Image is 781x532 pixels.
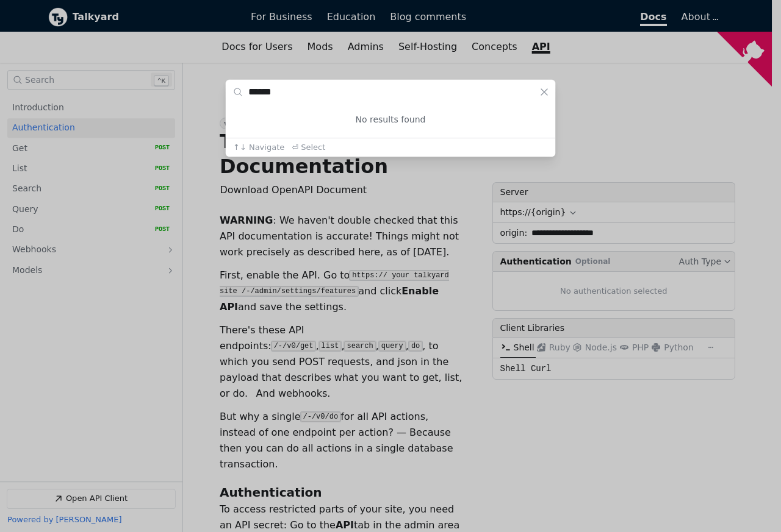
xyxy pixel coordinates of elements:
div: Reference Search Results [226,104,555,138]
div: No results found [356,114,426,126]
input: Enter search query [248,85,530,99]
span: ⏎ Select [292,142,325,153]
span: ↑↓ Navigate [233,142,284,153]
button: Enter search query [538,86,550,98]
